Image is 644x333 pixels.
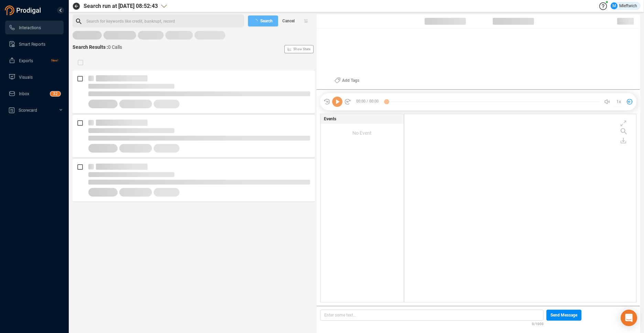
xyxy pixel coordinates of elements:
[611,2,637,9] div: Mleftwich
[408,116,636,301] div: grid
[330,75,363,86] button: Add Tags
[9,37,58,51] a: Smart Reports
[550,310,577,321] span: Send Message
[616,96,621,107] span: 1x
[9,87,58,100] a: Inbox
[284,45,314,53] button: Show Stats
[612,2,616,9] span: M
[5,37,64,51] li: Smart Reports
[5,87,64,100] li: Inbox
[282,15,295,26] span: Cancel
[19,58,33,63] span: Exports
[55,91,58,98] p: 2
[351,97,386,107] span: 00:00 / 00:00
[293,8,310,90] span: Show Stats
[19,42,45,47] span: Smart Reports
[50,91,61,96] sup: 32
[532,321,544,326] span: 0/1000
[19,75,33,80] span: Visuals
[278,15,299,26] button: Cancel
[19,25,41,30] span: Interactions
[614,97,623,107] button: 1x
[5,54,64,67] li: Exports
[546,310,581,321] button: Send Message
[5,5,43,15] img: prodigal-logo
[320,124,404,142] div: No Event
[9,70,58,84] a: Visuals
[324,116,336,122] span: Events
[84,2,158,10] span: Search run at [DATE] 08:52:43
[621,310,637,326] div: Open Intercom Messenger
[5,21,64,34] li: Interactions
[51,54,58,67] span: New!
[5,70,64,84] li: Visuals
[73,44,108,50] span: Search Results :
[342,75,359,86] span: Add Tags
[108,44,122,50] span: 0 Calls
[19,108,37,113] span: Scorecard
[19,91,29,96] span: Inbox
[9,21,58,34] a: Interactions
[53,91,55,98] p: 3
[9,54,58,67] a: ExportsNew!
